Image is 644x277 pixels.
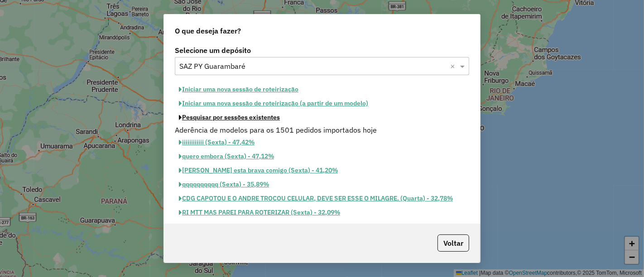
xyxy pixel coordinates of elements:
[175,191,457,205] button: CDG CAPOTOU E O ANDRE TROCOU CELULAR, DEVE SER ESSE O MILAGRE. (Quarta) - 32,78%
[175,163,342,177] button: [PERSON_NAME] esta brava comigo (Sexta) - 41,20%
[169,124,475,135] div: Aderência de modelos para os 1501 pedidos importados hoje
[437,234,469,252] button: Voltar
[175,25,241,36] span: O que deseja fazer?
[175,149,278,163] button: quero embora (Sexta) - 47,12%
[175,220,289,234] button: MODELO 23/12 (Segunda) - 31,64%
[175,135,259,149] button: iiiiiiiiiiii (Sexta) - 47,42%
[175,45,469,56] label: Selecione um depósito
[175,82,303,96] button: Iniciar uma nova sessão de roteirização
[175,110,284,124] button: Pesquisar por sessões existentes
[175,205,344,220] button: RI MTT MAS PAREI PARA ROTERIZAR (Sexta) - 32,09%
[450,61,458,72] span: Clear all
[175,177,273,191] button: qqqqqqqqqq (Sexta) - 35,89%
[175,96,372,110] button: Iniciar uma nova sessão de roteirização (a partir de um modelo)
